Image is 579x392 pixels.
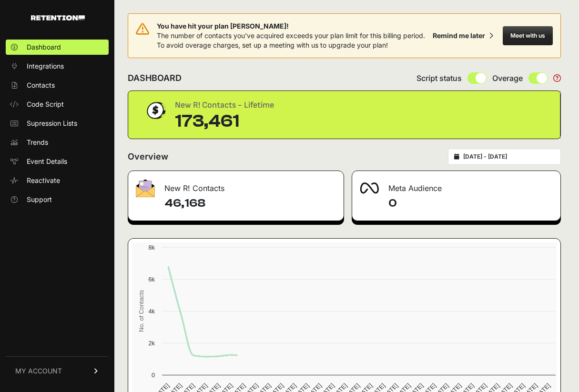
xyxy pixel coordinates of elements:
[27,138,48,147] span: Trends
[503,26,553,45] button: Meet with us
[164,196,336,211] h4: 46,168
[27,42,61,52] span: Dashboard
[175,112,274,131] div: 173,461
[128,171,344,200] div: New R! Contacts
[6,116,109,131] a: Supression Lists
[27,80,55,90] span: Contacts
[6,356,109,385] a: MY ACCOUNT
[433,31,485,40] div: Remind me later
[6,192,109,207] a: Support
[6,59,109,74] a: Integrations
[6,40,109,55] a: Dashboard
[27,100,64,109] span: Code Script
[138,290,145,332] text: No. of Contacts
[175,99,274,112] div: New R! Contacts - Lifetime
[148,244,155,251] text: 8k
[416,72,462,84] span: Script status
[148,308,155,315] text: 4k
[6,154,109,169] a: Event Details
[15,366,62,376] span: MY ACCOUNT
[136,179,155,197] img: fa-envelope-19ae18322b30453b285274b1b8af3d052b27d846a4fbe8435d1a52b978f639a2.png
[6,135,109,150] a: Trends
[31,15,85,20] img: Retention.com
[27,176,60,185] span: Reactivate
[6,78,109,93] a: Contacts
[27,61,64,71] span: Integrations
[128,150,168,163] h2: Overview
[429,27,497,44] button: Remind me later
[157,21,429,31] span: You have hit your plan [PERSON_NAME]!
[388,196,553,211] h4: 0
[157,31,425,49] span: The number of contacts you've acquired exceeds your plan limit for this billing period. To avoid ...
[6,97,109,112] a: Code Script
[27,195,52,204] span: Support
[148,276,155,283] text: 6k
[492,72,523,84] span: Overage
[27,157,67,166] span: Event Details
[352,171,561,200] div: Meta Audience
[27,119,77,128] span: Supression Lists
[143,99,167,122] img: dollar-coin-05c43ed7efb7bc0c12610022525b4bbbb207c7efeef5aecc26f025e68dcafac9.png
[128,71,182,85] h2: DASHBOARD
[6,173,109,188] a: Reactivate
[152,372,155,379] text: 0
[360,182,379,194] img: fa-meta-2f981b61bb99beabf952f7030308934f19ce035c18b003e963880cc3fabeebb7.png
[148,340,155,347] text: 2k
